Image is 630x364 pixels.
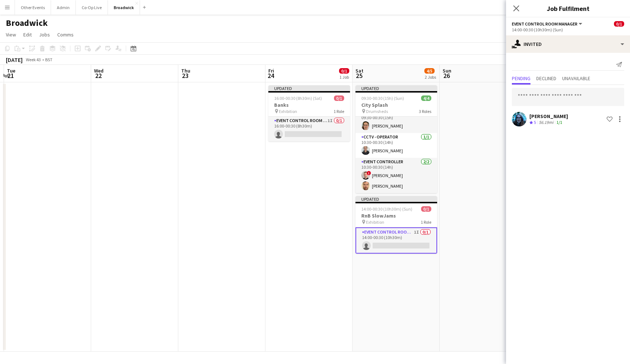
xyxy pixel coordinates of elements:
span: 0/1 [334,95,344,101]
span: Declined [536,76,556,81]
div: 1 Job [339,74,349,80]
span: Pending [512,76,530,81]
span: 1 Role [421,219,431,225]
h3: Job Fulfilment [506,4,630,13]
span: View [6,31,16,38]
span: Week 43 [24,57,42,62]
app-card-role: Event Controller2/210:30-00:30 (14h)![PERSON_NAME][PERSON_NAME] [355,158,437,193]
span: 23 [180,71,190,80]
span: 26 [442,71,451,80]
app-job-card: Updated16:00-00:30 (8h30m) (Sat)0/1Banks Exhibition1 RoleEvent Control Room Manager1I0/116:00-00:... [268,85,350,141]
app-job-card: Updated09:30-00:30 (15h) (Sun)4/4City Splash Drumsheds3 RolesEvent Control Room Manager1/109:30-0... [355,85,437,193]
h3: City Splash [355,102,437,108]
span: 0/1 [421,206,431,212]
div: [DATE] [6,56,23,63]
span: 1 Role [334,109,344,114]
span: 25 [354,71,363,80]
span: 14:00-00:30 (10h30m) (Sun) [361,206,412,212]
span: 0/1 [339,68,349,74]
div: Updated [355,85,437,91]
app-job-card: Updated14:00-00:30 (10h30m) (Sun)0/1RnB SlowJams Exhibition1 RoleEvent Control Room Manager1I0/11... [355,196,437,254]
span: ! [367,171,371,175]
span: 21 [6,71,15,80]
app-skills-label: 1/1 [556,120,562,125]
div: BST [45,57,52,62]
span: Sat [355,67,363,74]
h3: Banks [268,102,350,108]
a: Edit [20,30,35,39]
app-card-role: Event Control Room Manager1I0/116:00-00:30 (8h30m) [268,117,350,141]
span: Tue [7,67,15,74]
span: Thu [181,67,190,74]
div: Updated [268,85,350,91]
span: 4/4 [421,95,431,101]
span: Unavailable [562,76,590,81]
span: Wed [94,67,104,74]
span: 24 [267,71,274,80]
span: Drumsheds [366,109,388,114]
span: Edit [23,31,32,38]
span: 3 Roles [419,109,431,114]
div: 2 Jobs [425,74,436,80]
span: 09:30-00:30 (15h) (Sun) [361,95,404,101]
h1: Broadwick [6,17,48,28]
div: [PERSON_NAME] [529,113,568,120]
h3: RnB SlowJams [355,212,437,219]
div: Updated [355,196,437,202]
span: Exhibition [279,109,297,114]
div: Invited [506,35,630,53]
span: Sun [443,67,451,74]
app-card-role: CCTV - Operator1/110:30-00:30 (14h)[PERSON_NAME] [355,133,437,158]
span: Jobs [39,31,50,38]
span: 22 [93,71,104,80]
app-card-role: Event Control Room Manager1I0/114:00-00:30 (10h30m) [355,227,437,254]
span: Exhibition [366,219,384,225]
span: Event Control Room Manager [512,21,577,27]
a: Comms [54,30,77,39]
button: Other Events [15,0,51,15]
span: 4/5 [424,68,435,74]
button: Event Control Room Manager [512,21,583,27]
app-card-role: Event Control Room Manager1/109:30-00:30 (15h)[PERSON_NAME] [355,108,437,133]
div: 56.19mi [537,120,555,126]
div: 14:00-00:30 (10h30m) (Sun) [512,27,624,32]
a: Jobs [36,30,53,39]
button: Broadwick [108,0,140,15]
span: Comms [57,31,74,38]
button: Admin [51,0,76,15]
a: View [3,30,19,39]
span: Fri [268,67,274,74]
span: 5 [534,120,536,125]
span: 16:00-00:30 (8h30m) (Sat) [274,95,322,101]
span: 0/1 [614,21,624,27]
button: Co-Op Live [76,0,108,15]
